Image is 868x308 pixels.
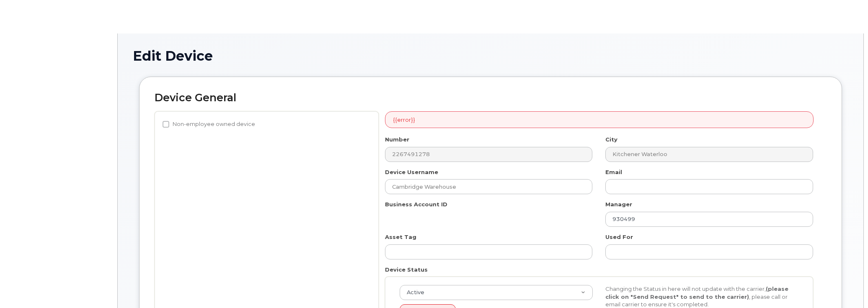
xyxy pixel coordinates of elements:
label: Email [605,168,622,176]
h1: Edit Device [133,49,848,63]
input: Non-employee owned device [163,121,169,128]
h2: Device General [155,92,827,104]
input: Select manager [605,212,813,227]
label: Device Username [385,168,438,176]
label: Number [385,136,409,144]
label: Manager [605,200,632,208]
label: City [605,136,617,144]
label: Asset Tag [385,233,416,241]
strong: (please click on "Send Request" to send to the carrier) [605,285,788,300]
div: {{error}} [385,111,814,128]
label: Used For [605,233,633,241]
label: Non-employee owned device [163,119,255,129]
label: Device Status [385,266,428,274]
label: Business Account ID [385,200,447,208]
